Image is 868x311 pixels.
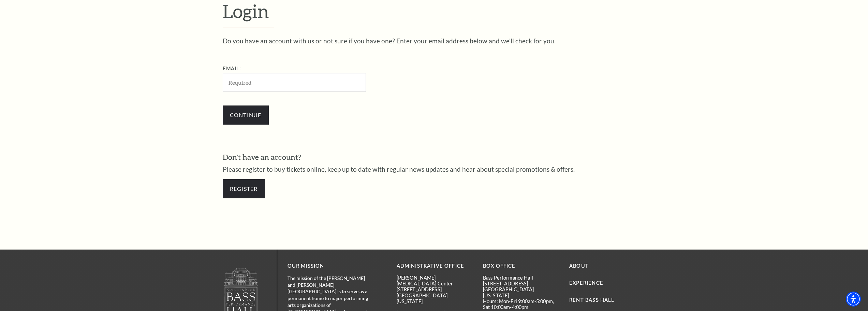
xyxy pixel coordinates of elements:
p: Do you have an account with us or not sure if you have one? Enter your email address below and we... [223,38,646,44]
a: About [569,263,589,269]
a: Register [223,179,265,198]
p: Hours: Mon-Fri 9:00am-5:00pm, Sat 10:00am-4:00pm [483,298,559,310]
p: [STREET_ADDRESS] [483,281,559,286]
a: Rent Bass Hall [569,297,614,303]
p: Administrative Office [397,262,473,270]
p: BOX OFFICE [483,262,559,270]
input: Submit button [223,105,269,125]
p: [GEOGRAPHIC_DATA][US_STATE] [483,286,559,298]
p: OUR MISSION [288,262,373,270]
p: [GEOGRAPHIC_DATA][US_STATE] [397,293,473,305]
p: [PERSON_NAME][MEDICAL_DATA] Center [397,275,473,287]
div: Accessibility Menu [846,292,861,307]
p: [STREET_ADDRESS] [397,286,473,292]
input: Required [223,73,366,92]
p: Please register to buy tickets online, keep up to date with regular news updates and hear about s... [223,166,646,172]
a: Experience [569,280,603,286]
label: Email: [223,66,241,71]
p: Bass Performance Hall [483,275,559,281]
h3: Don't have an account? [223,152,646,162]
